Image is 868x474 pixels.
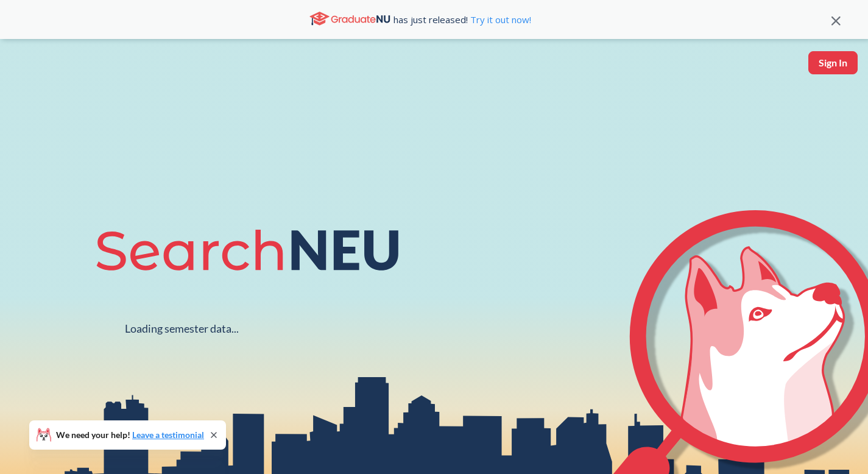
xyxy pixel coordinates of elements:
[468,13,531,26] a: Try it out now!
[132,430,204,440] a: Leave a testimonial
[12,51,41,92] a: sandbox logo
[12,51,41,88] img: sandbox logo
[56,431,204,439] span: We need your help!
[393,13,531,26] span: has just released!
[808,51,858,74] button: Sign In
[125,322,239,336] div: Loading semester data...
